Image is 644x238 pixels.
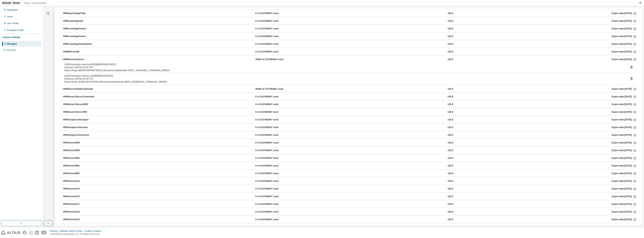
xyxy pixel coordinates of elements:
button: HWMonarchClassic42000 of 2147483647 usedv25.0Expire date:[DATE] [61,55,637,64]
div: v25.0 [448,141,453,145]
button: HWKnowledgeHub0 of 2147483647 usedv25.0Expire date:[DATE] [63,17,637,25]
img: youtube.svg [41,231,47,235]
div: 0 of 2147483647 used [255,50,289,54]
div: v25.0 [448,149,453,152]
button: HWKnowledgeStudio0 of 2147483647 usedv25.0Expire date:[DATE] [63,32,637,41]
div: Users [7,15,13,18]
div: Expire date: [DATE] [612,27,637,31]
div: HWPartner0058 [63,141,97,145]
div: HWPartner0059 [63,149,97,152]
div: 0 of 2147483647 used [255,157,289,160]
div: Expire date: [DATE] [612,149,637,152]
button: HWHyperStudyPiOpt0 of 2147483647 usedv25.0Expire date:[DATE] [63,9,637,18]
div: HWHyperStudyPiOpt [63,12,97,15]
div: Expire date: [DATE] [612,110,637,114]
div: Expire date: [DATE] [612,118,637,122]
div: 0 of 2147483647 used [255,19,289,23]
div: 0 of 2147483647 used [255,172,289,175]
div: Expire date: [DATE] [612,172,637,175]
div: Expire date: [DATE] [612,103,637,106]
div: Expire date: [DATE] [612,210,637,214]
div: v25.0 [448,95,453,98]
button: HWPanopticonStreams0 of 2147483647 usedv25.0Expire date:[DATE] [63,123,637,132]
div: Expire date: [DATE] [612,87,637,91]
div: 21000 license(s) used by b55208@50PN06C3M1Z2 [64,63,624,66]
div: 0 of 2147483647 used [255,164,289,168]
div: v25.0 [448,87,453,91]
div: Expire date: [DATE] [612,180,637,183]
div: v25.0 [448,126,453,129]
img: Altair One [2,1,49,5]
div: 0 of 2147483647 used [255,218,289,221]
div: v25.0 [448,50,453,54]
div: 42000 of 2147483647 used [255,58,289,61]
div: Checkout: [DATE] 10:42 CDT [64,77,624,80]
div: v25.0 [448,157,453,160]
div: 0 of 2147483647 used [255,12,289,15]
button: HWPartner00610 of 2147483647 usedv25.0Expire date:[DATE] [63,162,637,170]
div: Expire date: [DATE] [612,134,637,137]
div: HWKnowledgeStudio [63,35,97,38]
div: 0 of 2147483647 used [255,110,289,114]
div: 0 of 2147483647 used [255,141,289,145]
div: v25.0 [448,118,453,122]
div: Expire date: [DATE] [612,12,637,15]
div: 0 of 2147483647 used [255,118,289,122]
div: HWKnowledgeSeeker [63,27,97,31]
div: v25.0 [448,187,453,191]
button: HWPartner01140 of 2147483647 usedv25.0Expire date:[DATE] [63,185,637,193]
div: HWKnowledgeHub [63,19,97,23]
div: v25.0 [448,58,453,61]
div: HWMonarchDataPrepStudio [63,87,97,91]
button: HWPanopticonVizServer0 of 2147483647 usedv25.0Expire date:[DATE] [63,131,637,139]
button: HWMonarchDataPrepStudio42000 of 2147483647 usedv25.0Expire date:[DATE] [61,85,637,93]
div: Expire date: [DATE] [612,50,637,54]
div: HWPartner0061 [63,164,97,168]
div: Managed [7,42,17,45]
div: Website Terms of Use [60,230,85,233]
button: HWKnowledgeStudioSpark0 of 2147483647 usedv25.0Expire date:[DATE] [63,40,637,48]
div: Expire date: [DATE] [612,95,637,98]
div: User Profile [7,22,19,25]
div: HWMDICoreDB [63,50,97,54]
button: HWPanopticonDesigner0 of 2147483647 usedv25.0Expire date:[DATE] [63,116,637,124]
button: HWPartner01240 of 2147483647 usedv25.0Expire date:[DATE] [63,223,637,231]
button: HWPartner01220 of 2147483647 usedv25.0Expire date:[DATE] [63,208,637,216]
button: HWPartner01130 of 2147483647 usedv25.0Expire date:[DATE] [63,177,637,185]
button: HWKnowledgeSeeker0 of 2147483647 usedv25.0Expire date:[DATE] [63,25,637,33]
img: facebook.svg [23,231,27,235]
div: HWPanopticonDesigner [63,118,97,122]
div: 0 of 2147483647 used [255,35,289,38]
div: HWPanopticonVizServer [63,134,97,137]
div: HWPartner0117 [63,203,97,206]
div: Expire date: [DATE] [612,164,637,168]
button: HWPartner00580 of 2147483647 usedv25.0Expire date:[DATE] [63,139,637,147]
div: 0 of 2147483647 used [255,195,289,198]
div: 21000 license(s) used by c61083@DE1PDCBK3 [64,74,624,77]
div: v25.0 [448,195,453,198]
div: Expire date: [DATE] [612,141,637,145]
div: Dashboard [7,8,18,11]
button: HWPartner00600 of 2147483647 usedv25.0Expire date:[DATE] [63,154,637,162]
div: v25.0 [448,12,453,15]
div: Expire date: [DATE] [612,157,637,160]
button: HWMonarchServerRW0 of 2147483647 usedv25.0Expire date:[DATE] [63,108,637,116]
div: HWPartner0113 [63,180,97,183]
button: HWMonarchServerRMS0 of 2147483647 usedv25.0Expire date:[DATE] [63,100,637,109]
div: HWPartner0123 [63,218,97,221]
img: altair_logo.svg [1,231,20,235]
div: 0 of 2147483647 used [255,27,289,31]
div: HWPanopticonStreams [63,126,97,129]
div: v25.0 [448,164,453,168]
div: Checkout: [DATE] 05:04 CDT [64,66,624,69]
button: HWPartner01230 of 2147483647 usedv25.0Expire date:[DATE] [63,216,637,224]
button: HWMDICoreDB0 of 2147483647 usedv25.0Expire date:[DATE] [63,48,637,56]
p: © 2025 Altair Engineering, Inc. All Rights Reserved. [50,233,103,236]
div: HWPartner0062 [63,172,97,175]
div: Expire date: [DATE] [612,195,637,198]
div: Share String: b55208:50PN06C3M1Z2:MonarchCompleteSuite:14520_-428018400_1756461892_699154 [64,69,624,72]
div: Expire date: [DATE] [612,35,637,38]
div: On Prem [7,49,16,52]
div: License Settings [2,36,20,39]
div: v25.0 [448,172,453,175]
